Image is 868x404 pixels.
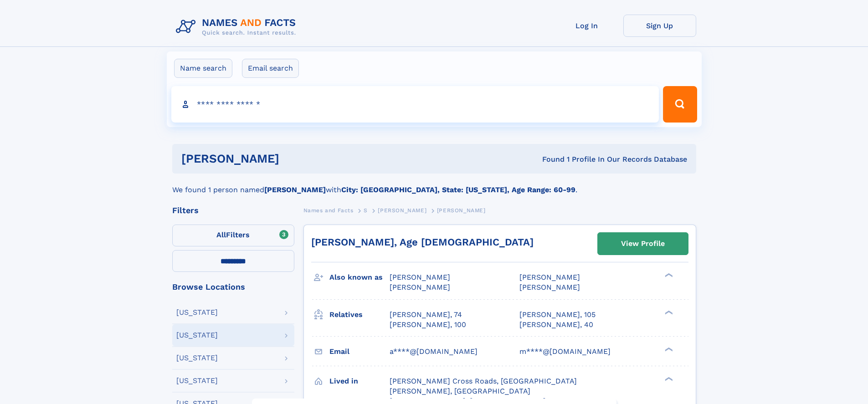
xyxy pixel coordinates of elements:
[663,309,673,315] div: ❯
[663,376,673,382] div: ❯
[176,332,218,339] div: [US_STATE]
[341,185,575,194] b: City: [GEOGRAPHIC_DATA], State: [US_STATE], Age Range: 60-99
[174,59,232,78] label: Name search
[176,309,218,316] div: [US_STATE]
[390,283,450,291] span: [PERSON_NAME]
[172,174,696,195] div: We found 1 person named with .
[329,373,390,389] h3: Lived in
[390,273,450,281] span: [PERSON_NAME]
[329,307,390,322] h3: Relatives
[172,225,294,246] label: Filters
[663,86,697,123] button: Search Button
[172,15,303,39] img: Logo Names and Facts
[329,270,390,285] h3: Also known as
[519,283,580,291] span: [PERSON_NAME]
[390,377,577,385] span: [PERSON_NAME] Cross Roads, [GEOGRAPHIC_DATA]
[437,207,486,214] span: [PERSON_NAME]
[390,387,530,395] span: [PERSON_NAME], [GEOGRAPHIC_DATA]
[264,185,326,194] b: [PERSON_NAME]
[176,354,218,362] div: [US_STATE]
[172,283,294,291] div: Browse Locations
[390,310,462,320] a: [PERSON_NAME], 74
[663,272,673,278] div: ❯
[550,15,623,37] a: Log In
[519,273,580,281] span: [PERSON_NAME]
[519,320,593,330] a: [PERSON_NAME], 40
[242,59,299,78] label: Email search
[663,346,673,352] div: ❯
[519,310,596,320] a: [PERSON_NAME], 105
[171,86,659,123] input: search input
[176,377,218,384] div: [US_STATE]
[172,206,294,215] div: Filters
[216,230,226,239] span: All
[311,236,534,248] a: [PERSON_NAME], Age [DEMOGRAPHIC_DATA]
[378,207,426,214] span: [PERSON_NAME]
[303,205,354,216] a: Names and Facts
[329,344,390,359] h3: Email
[411,154,687,164] div: Found 1 Profile In Our Records Database
[621,233,665,254] div: View Profile
[390,320,466,330] a: [PERSON_NAME], 100
[378,205,426,216] a: [PERSON_NAME]
[364,205,368,216] a: S
[598,233,688,255] a: View Profile
[181,153,411,164] h1: [PERSON_NAME]
[623,15,696,37] a: Sign Up
[364,207,368,214] span: S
